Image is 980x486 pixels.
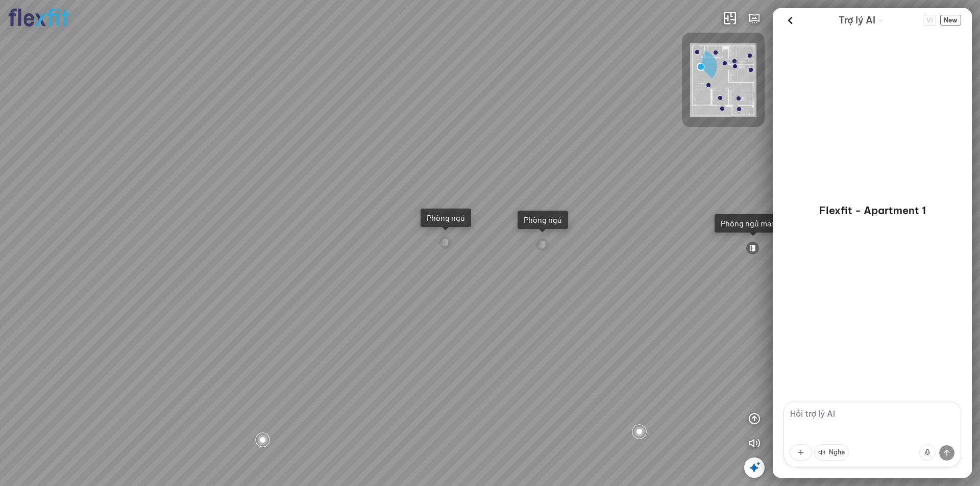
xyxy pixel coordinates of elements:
div: Phòng ngủ master [721,218,786,228]
p: Flexfit - Apartment 1 [819,203,926,218]
button: Nghe [814,444,849,461]
span: Trợ lý AI [839,13,875,28]
div: AI Guide options [839,12,884,28]
div: Phòng ngủ [524,215,562,225]
img: Flexfit_Apt1_M__JKL4XAWR2ATG.png [690,43,756,117]
div: Phòng ngủ [427,213,465,223]
span: New [940,15,961,25]
span: VI [923,15,936,25]
img: logo [8,8,69,27]
button: New Chat [940,15,961,25]
button: Change language [923,15,936,25]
